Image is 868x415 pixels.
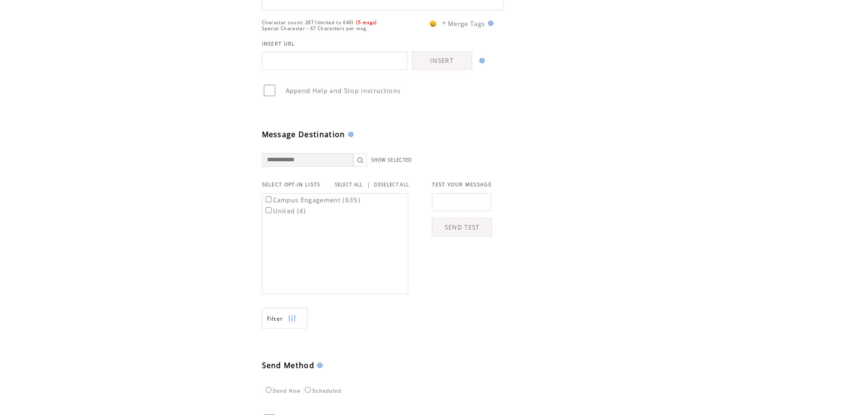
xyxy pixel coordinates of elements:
input: Scheduled [305,387,311,393]
input: Send Now [266,387,272,393]
img: help.gif [485,20,493,26]
a: DESELECT ALL [374,182,409,188]
span: SELECT OPT-IN LISTS [262,181,321,188]
label: United (4) [264,207,306,215]
img: help.gif [314,363,323,368]
a: INSERT [412,51,472,70]
span: Message Destination [262,129,345,139]
span: 😀 [429,20,437,28]
span: * Merge Tags [442,20,485,28]
span: Show filters [267,315,283,323]
span: Append Help and Stop instructions [286,87,401,95]
span: Special Character - 67 Characters per msg [262,26,367,31]
span: TEST YOUR MESSAGE [432,181,492,188]
a: SELECT ALL [335,182,363,188]
label: Scheduled [303,388,341,394]
span: Character count: 287 (limited to 640) [262,20,354,26]
span: INSERT URL [262,41,295,47]
label: Campus Engagement (635) [264,196,361,204]
a: Filter [262,308,308,328]
span: (5 msgs) [356,20,377,26]
img: help.gif [345,132,354,137]
span: Send Method [262,360,315,370]
label: Send Now [263,388,301,394]
input: United (4) [266,207,272,213]
img: help.gif [477,58,485,63]
a: SHOW SELECTED [371,157,412,163]
span: | [367,180,370,189]
a: SEND TEST [432,218,492,236]
img: filters.png [288,308,296,329]
input: Campus Engagement (635) [266,196,272,202]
